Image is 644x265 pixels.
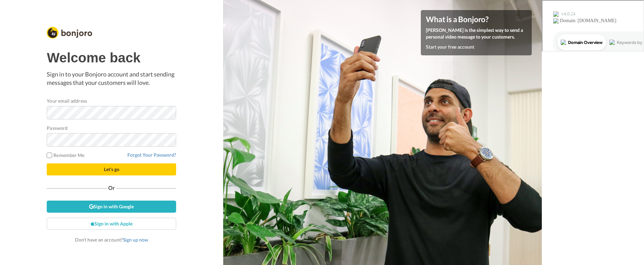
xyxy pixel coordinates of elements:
div: Keywords by Traffic [74,40,113,44]
a: Start your free account [426,44,474,50]
p: [PERSON_NAME] is the simplest way to send a personal video message to your customers. [426,27,527,40]
label: Your email address [47,97,87,104]
img: tab_domain_overview_orange.svg [18,39,24,44]
h1: Welcome back [47,50,176,65]
label: Remember Me [47,152,84,159]
span: Or [107,185,116,190]
img: logo_orange.svg [11,11,16,16]
span: Let's go [104,166,119,172]
div: Domain: [DOMAIN_NAME] [17,17,74,23]
label: Password [47,124,68,131]
img: tab_keywords_by_traffic_grey.svg [67,39,72,44]
img: website_grey.svg [11,17,16,23]
a: Sign up now [123,237,148,243]
div: Domain Overview [26,40,60,44]
button: Let's go [47,163,176,175]
div: v 4.0.24 [19,11,33,16]
input: Remember Me [47,153,52,158]
span: Don’t have an account? [75,237,148,243]
h4: What is a Bonjoro? [426,15,527,23]
a: Forgot Your Password? [127,152,176,158]
a: Sign in with Google [47,201,176,213]
p: Sign in to your Bonjoro account and start sending messages that your customers will love. [47,70,176,87]
a: Sign in with Apple [47,218,176,230]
